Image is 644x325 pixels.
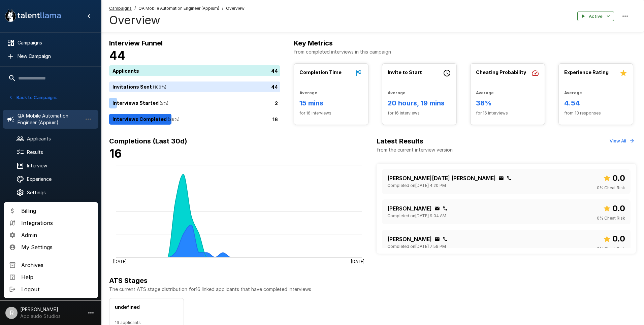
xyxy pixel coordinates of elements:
span: Billing [21,207,93,215]
span: Admin [21,231,93,239]
span: Help [21,273,93,281]
span: Integrations [21,219,93,227]
span: Archives [21,261,93,269]
span: My Settings [21,243,93,251]
span: Logout [21,285,93,293]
